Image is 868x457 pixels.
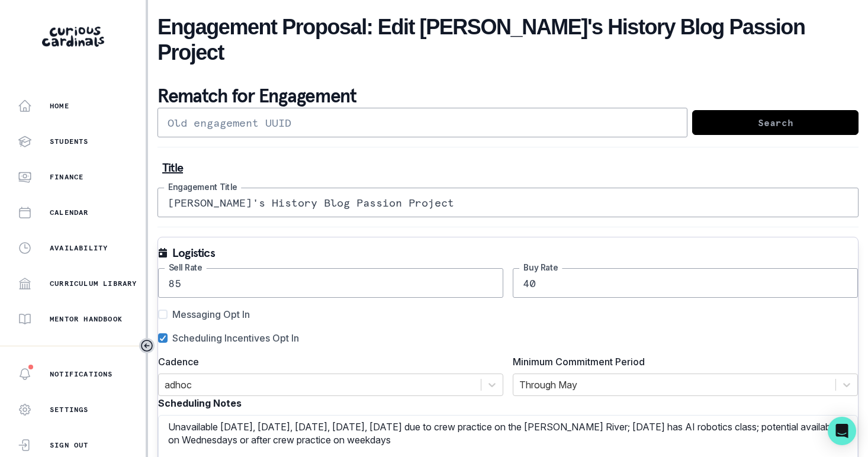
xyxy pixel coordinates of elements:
[158,396,851,410] label: Scheduling Notes
[50,243,108,253] p: Availability
[50,405,89,414] p: Settings
[158,355,496,369] label: Cadence
[50,279,137,288] p: Curriculum Library
[42,27,104,47] img: Curious Cardinals Logo
[172,307,250,321] span: Messaging Opt In
[513,355,851,369] label: Minimum Commitment Period
[828,417,856,445] div: Open Intercom Messenger
[50,137,89,146] p: Students
[157,84,859,108] p: Rematch for Engagement
[692,110,859,135] button: Search
[172,331,299,345] span: Scheduling Incentives Opt In
[172,247,215,259] p: Logistics
[50,208,89,217] p: Calendar
[50,314,123,324] p: Mentor Handbook
[50,440,89,450] p: Sign Out
[162,162,854,173] p: Title
[139,338,155,353] button: Toggle sidebar
[50,369,113,379] p: Notifications
[157,14,859,65] h2: Engagement Proposal: Edit [PERSON_NAME]'s History Blog Passion Project
[50,172,83,182] p: Finance
[50,101,69,111] p: Home
[157,108,687,137] input: Old engagement UUID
